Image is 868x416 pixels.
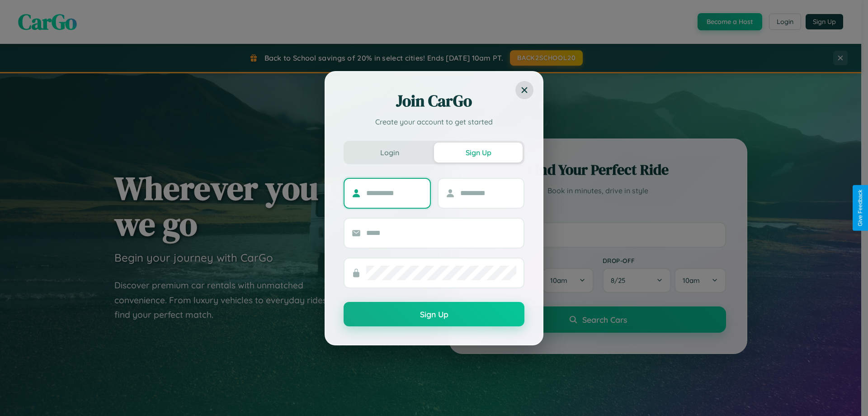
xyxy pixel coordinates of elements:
[344,302,524,326] button: Sign Up
[434,143,523,163] button: Sign Up
[344,90,524,112] h2: Join CarGo
[344,116,524,127] p: Create your account to get started
[857,190,863,226] div: Give Feedback
[345,143,434,163] button: Login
